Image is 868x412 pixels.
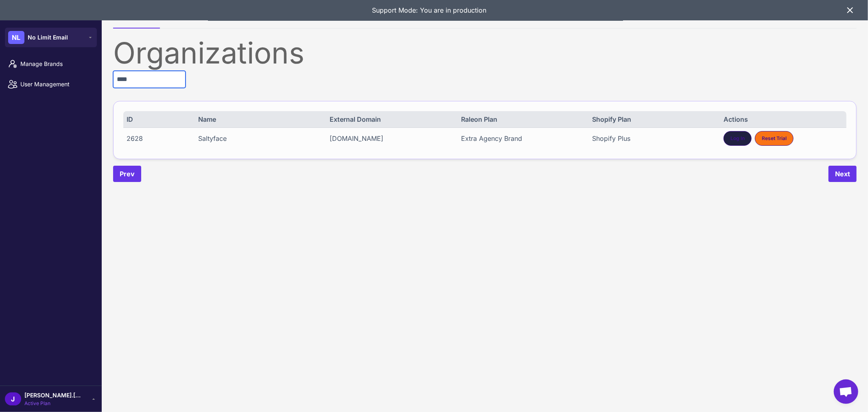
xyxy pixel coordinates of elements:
div: Extra Agency Brand [461,134,581,143]
div: NL [8,31,24,44]
a: Manage Brands [3,55,98,72]
span: Active Plan [24,400,81,407]
span: User Management [20,80,92,89]
div: External Domain [330,114,449,124]
a: User Management [3,76,98,93]
div: Raleon Plan [461,114,581,124]
button: NLNo Limit Email [5,28,97,47]
div: Open chat [834,379,858,404]
div: Actions [724,114,843,124]
span: Log In [730,135,745,142]
span: Reset Trial [762,135,787,142]
div: 2628 [127,134,186,143]
div: [DOMAIN_NAME] [330,134,449,143]
div: ID [127,114,186,124]
button: Prev [113,166,141,182]
div: J [5,392,21,405]
div: Saltyface [198,134,318,143]
div: Organizations [113,38,857,68]
div: Shopify Plus [593,134,712,143]
div: Name [198,114,318,124]
span: [PERSON_NAME].[PERSON_NAME] [24,391,81,400]
button: Next [829,166,857,182]
div: Shopify Plan [593,114,712,124]
span: Manage Brands [20,59,92,68]
span: No Limit Email [28,33,68,42]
